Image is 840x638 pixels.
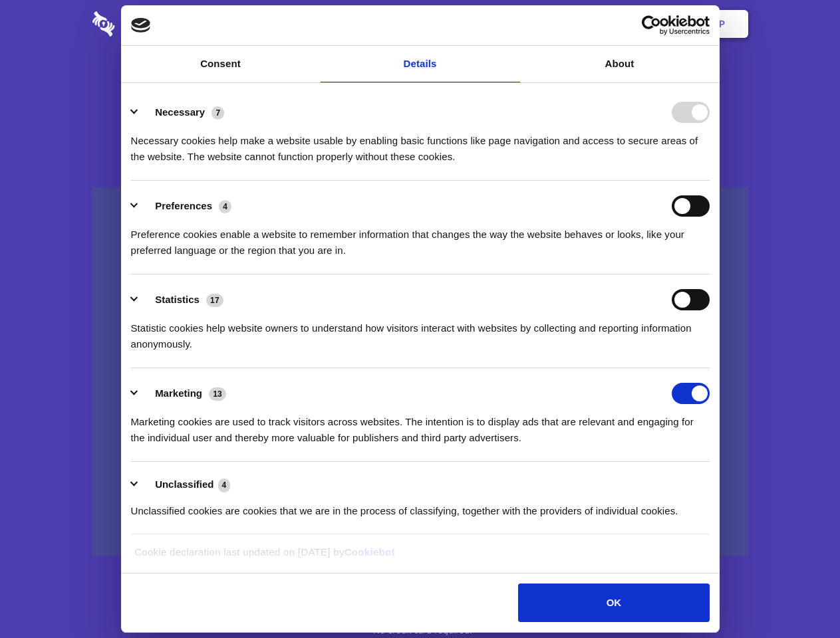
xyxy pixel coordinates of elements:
h1: Eliminate Slack Data Loss. [92,60,748,108]
a: Details [321,46,520,82]
a: Login [603,3,661,45]
a: Usercentrics Cookiebot - opens in a new window [593,15,710,35]
button: Statistics (17) [131,289,232,310]
button: Preferences (4) [131,195,240,217]
img: logo [131,18,151,33]
a: Contact [539,3,601,45]
div: Cookie declaration last updated on [DATE] by [124,544,716,570]
label: Marketing [155,387,202,399]
div: Unclassified cookies are cookies that we are in the process of classifying, together with the pro... [131,493,710,519]
a: Consent [121,46,321,82]
div: Marketing cookies are used to track visitors across websites. The intention is to display ads tha... [131,404,710,446]
img: logo-wordmark-white-trans-d4663122ce5f474addd5e946df7df03e33cb6a1c49d2221995e7729f52c070b2.svg [92,11,206,37]
a: About [520,46,720,82]
a: Pricing [390,3,448,45]
span: 7 [211,106,224,120]
span: 17 [206,294,223,307]
button: OK [518,584,709,622]
a: Cookiebot [345,546,395,558]
a: Wistia video thumbnail [92,187,748,556]
label: Preferences [155,200,212,211]
button: Necessary (7) [131,102,233,123]
iframe: Drift Widget Chat Controller [773,572,824,622]
span: 4 [218,478,231,492]
button: Unclassified (4) [131,477,239,493]
span: 13 [209,387,226,401]
div: Necessary cookies help make a website usable by enabling basic functions like page navigation and... [131,123,710,165]
div: Preference cookies enable a website to remember information that changes the way the website beha... [131,217,710,259]
label: Necessary [155,106,205,118]
span: 4 [219,200,231,213]
button: Marketing (13) [131,383,235,404]
label: Statistics [155,294,200,305]
h4: Auto-redaction of sensitive data, encrypted data sharing and self-destructing private chats. Shar... [92,121,748,165]
div: Statistic cookies help website owners to understand how visitors interact with websites by collec... [131,310,710,352]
